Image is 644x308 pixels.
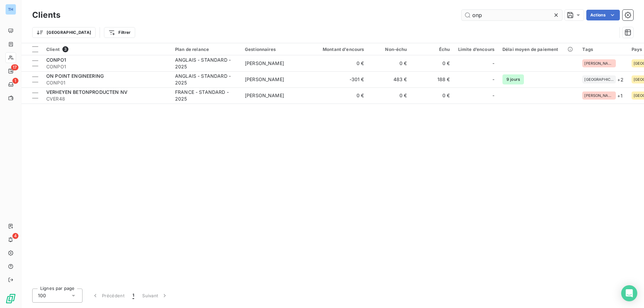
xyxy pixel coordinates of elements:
td: 0 € [411,55,454,71]
div: Limite d’encours [458,47,494,52]
div: ANGLAIS - STANDARD - 2025 [175,57,237,70]
span: [PERSON_NAME] [245,60,284,66]
span: [PERSON_NAME] [245,93,284,98]
div: Délai moyen de paiement [502,47,574,52]
span: CVER48 [46,96,167,102]
span: [PERSON_NAME] [584,94,614,98]
div: TH [5,4,16,15]
span: [PERSON_NAME] [245,76,284,82]
span: 1 [12,78,18,84]
div: Plan de relance [175,47,237,52]
button: 1 [128,289,138,303]
span: - [492,60,494,67]
td: 0 € [311,87,368,104]
span: 100 [38,292,46,299]
button: Filtrer [104,27,135,38]
span: - [492,92,494,99]
span: [PERSON_NAME] [584,61,614,65]
td: 188 € [411,71,454,87]
div: FRANCE - STANDARD - 2025 [175,89,237,102]
span: 9 jours [502,74,524,84]
div: Open Intercom Messenger [621,285,637,301]
span: 17 [11,64,18,70]
td: 0 € [411,87,454,104]
div: Échu [415,47,450,52]
td: 483 € [368,71,411,87]
div: Non-échu [372,47,407,52]
td: 0 € [368,55,411,71]
span: - [492,76,494,83]
td: 0 € [368,87,411,104]
span: [GEOGRAPHIC_DATA] [584,77,614,81]
span: CONPO1 [46,57,66,63]
span: ON POINT ENGINEERING [46,73,104,79]
div: Tags [582,47,623,52]
img: Logo LeanPay [5,293,16,304]
span: CONP01 [46,79,167,86]
button: Actions [586,10,620,20]
button: [GEOGRAPHIC_DATA] [32,27,96,38]
span: 1 [132,292,134,299]
td: -301 € [311,71,368,87]
h3: Clients [32,9,60,21]
span: VERHEYEN BETONPRODUCTEN NV [46,89,127,95]
div: Gestionnaires [245,47,307,52]
input: Rechercher [462,10,562,20]
button: Suivant [138,289,172,303]
div: ANGLAIS - STANDARD - 2025 [175,73,237,86]
div: Montant d'encours [315,47,364,52]
span: CONPO1 [46,63,167,70]
span: + 1 [617,92,622,99]
span: + 2 [617,76,623,83]
span: 4 [12,233,18,239]
button: Précédent [88,289,128,303]
span: Client [46,47,60,52]
td: 0 € [311,55,368,71]
span: 3 [62,46,68,52]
